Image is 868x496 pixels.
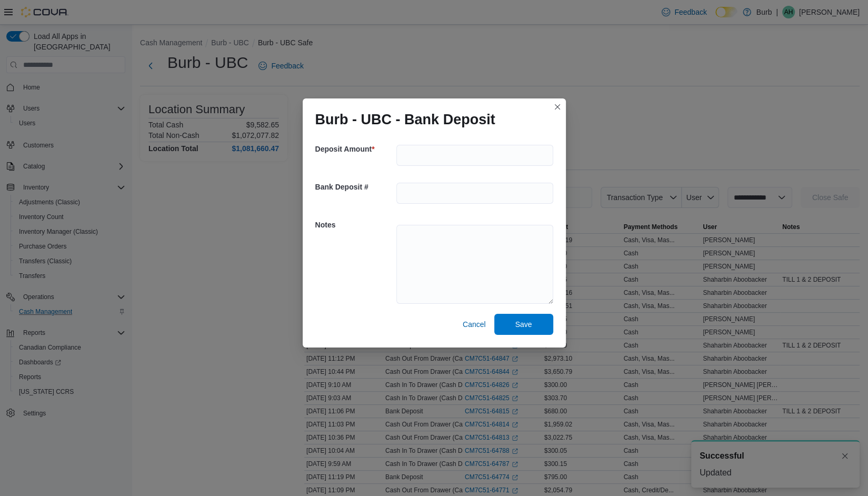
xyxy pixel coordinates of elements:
[551,101,564,113] button: Closes this modal window
[515,319,532,330] span: Save
[315,111,495,128] h1: Burb - UBC - Bank Deposit
[463,319,486,330] span: Cancel
[315,138,394,160] h5: Deposit Amount
[494,314,553,335] button: Save
[315,214,394,235] h5: Notes
[458,314,490,335] button: Cancel
[315,176,394,197] h5: Bank Deposit #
